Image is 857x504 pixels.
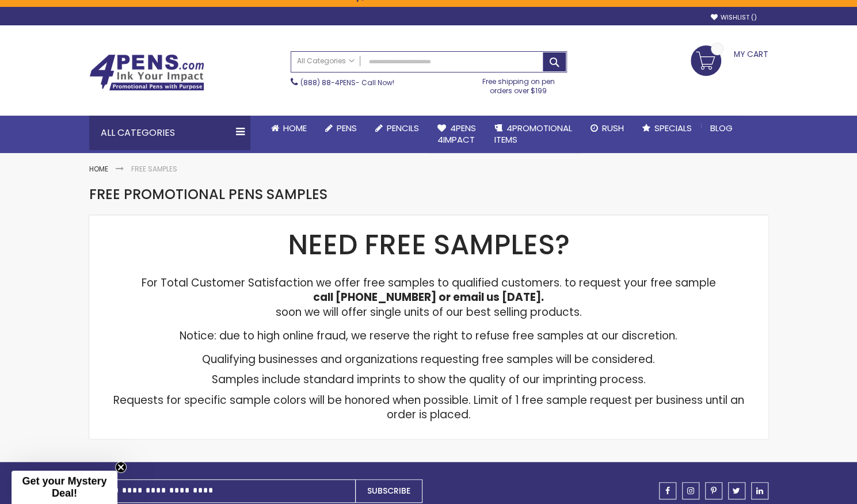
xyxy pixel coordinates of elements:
a: (888) 88-4PENS [300,78,356,87]
div: All Categories [89,116,250,150]
a: twitter [728,482,745,499]
div: Get your Mystery Deal!Close teaser [12,471,117,504]
span: NEED FREE SAMPLES? [288,226,570,264]
span: Requests for specific sample colors will be honored when possible. Limit of 1 free sample request... [113,392,744,422]
span: linkedin [756,487,763,495]
span: Blog [710,122,733,134]
span: twitter [733,487,740,495]
a: Pencils [366,116,428,141]
a: All Categories [291,52,360,71]
span: Specials [654,122,692,134]
span: All Categories [297,56,355,66]
a: Home [89,164,108,174]
a: linkedin [751,482,768,499]
a: Blog [701,116,742,141]
span: Get your Mystery Deal! [22,475,106,499]
span: Rush [602,122,624,134]
span: instagram [687,487,694,495]
a: 4PROMOTIONALITEMS [485,116,581,153]
button: Close teaser [115,461,127,473]
span: Qualifying businesses and organizations requesting free samples will be considered. [202,352,655,367]
a: Specials [633,116,701,141]
div: Free shipping on pen orders over $199 [470,72,567,96]
span: Notice: due to high online fraud, we reserve the right to refuse free samples at our discretion. [180,328,677,343]
span: soon we will offer single units of our best selling products. [276,304,582,320]
a: 4Pens4impact [428,116,485,153]
strong: call [PHONE_NUMBER] or email us [DATE]. [313,289,544,305]
span: 4Pens 4impact [437,122,476,146]
strong: FREE SAMPLES [131,164,177,174]
span: Pencils [387,122,419,134]
span: Subscribe [367,485,410,497]
span: Samples include standard imprints to show the quality of our imprinting process. [212,372,646,387]
a: instagram [682,482,699,499]
span: Pens [337,122,357,134]
button: Subscribe [355,479,422,503]
span: Home [283,122,307,134]
a: Wishlist [710,13,756,22]
a: Home [262,116,316,141]
a: Pens [316,116,366,141]
span: facebook [665,487,670,495]
span: FREE PROMOTIONAL PENS SAMPLES [89,185,327,204]
a: pinterest [705,482,722,499]
span: pinterest [711,487,717,495]
span: - Call Now! [300,78,394,87]
a: Rush [581,116,633,141]
span: 4PROMOTIONAL ITEMS [494,122,572,146]
span: For Total Customer Satisfaction we offer free samples to qualified customers. to request your fre... [142,275,716,291]
img: 4Pens Custom Pens and Promotional Products [89,54,204,91]
a: facebook [659,482,676,499]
